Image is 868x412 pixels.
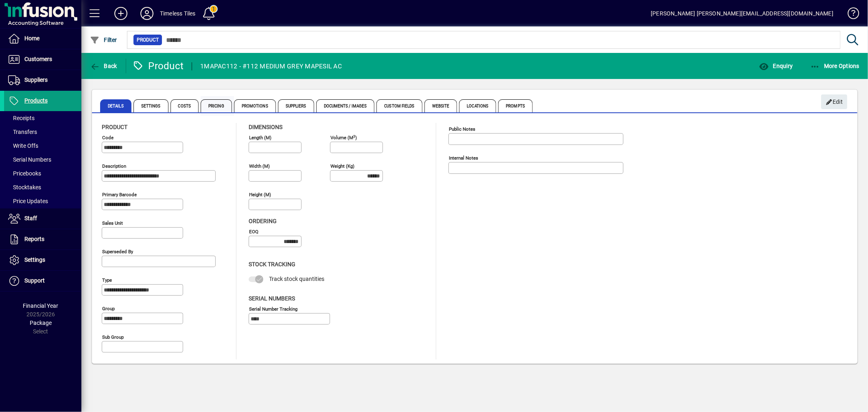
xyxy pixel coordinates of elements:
button: Profile [134,6,160,21]
span: Costs [171,99,199,112]
span: Customers [24,56,52,62]
span: Dimensions [249,124,282,130]
span: Custom Fields [376,99,422,112]
a: Reports [4,229,81,250]
mat-label: Weight (Kg) [330,163,354,169]
span: Reports [24,236,44,242]
button: Edit [821,94,847,109]
mat-label: Code [102,135,114,140]
span: Track stock quantities [269,276,324,282]
mat-label: Width (m) [249,163,270,169]
mat-label: Type [102,277,112,283]
app-page-header-button: Back [81,59,126,73]
mat-label: Serial Number tracking [249,306,297,311]
a: Write Offs [4,139,81,153]
button: Filter [88,33,119,47]
span: Financial Year [23,302,59,309]
span: Suppliers [24,77,48,83]
span: Stocktakes [8,184,41,191]
span: Pricing [201,99,232,112]
span: Ordering [249,218,277,224]
span: Write Offs [8,142,38,149]
mat-label: Superseded by [102,249,133,254]
a: Support [4,271,81,291]
button: Back [88,59,119,73]
mat-label: Sub group [102,334,124,340]
span: Home [24,35,39,42]
span: Filter [90,37,117,43]
span: Website [424,99,457,112]
mat-label: Volume (m ) [330,135,357,140]
a: Knowledge Base [842,2,858,28]
a: Settings [4,250,81,270]
mat-label: Primary barcode [102,192,137,197]
button: More Options [808,59,862,73]
div: Product [132,59,184,72]
span: More Options [810,63,860,69]
span: Serial Numbers [249,295,295,302]
span: Product [137,36,159,44]
mat-label: Description [102,163,126,169]
span: Products [24,97,48,104]
span: Transfers [8,129,37,135]
a: Suppliers [4,70,81,90]
div: 1MAPAC112 - #112 MEDIUM GREY MAPESIL AC [200,60,342,73]
a: Staff [4,208,81,229]
mat-label: Sales unit [102,220,123,226]
button: Enquiry [757,59,795,73]
div: [PERSON_NAME] [PERSON_NAME][EMAIL_ADDRESS][DOMAIN_NAME] [651,7,833,20]
div: Timeless Tiles [160,7,195,20]
span: Receipts [8,115,35,121]
mat-label: Public Notes [449,126,475,132]
a: Serial Numbers [4,153,81,167]
span: Pricebooks [8,170,41,177]
span: Edit [826,95,843,109]
span: Staff [24,215,37,221]
span: Suppliers [278,99,314,112]
span: Package [30,320,52,326]
mat-label: Internal Notes [449,155,478,161]
span: Product [102,124,127,130]
span: Promotions [234,99,276,112]
span: Details [100,99,131,112]
span: Documents / Images [316,99,375,112]
span: Serial Numbers [8,156,51,163]
a: Transfers [4,125,81,139]
span: Price Updates [8,198,48,204]
button: Add [108,6,134,21]
span: Prompts [498,99,533,112]
mat-label: Height (m) [249,192,271,197]
a: Customers [4,49,81,70]
span: Locations [459,99,496,112]
a: Home [4,28,81,49]
sup: 3 [353,134,355,138]
span: Settings [24,256,45,263]
span: Settings [133,99,168,112]
span: Support [24,277,45,284]
a: Receipts [4,111,81,125]
a: Pricebooks [4,167,81,180]
span: Enquiry [759,63,793,69]
mat-label: Length (m) [249,135,271,140]
a: Stocktakes [4,180,81,194]
mat-label: Group [102,306,115,311]
span: Stock Tracking [249,261,295,267]
span: Back [90,63,117,69]
a: Price Updates [4,194,81,208]
mat-label: EOQ [249,229,258,234]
